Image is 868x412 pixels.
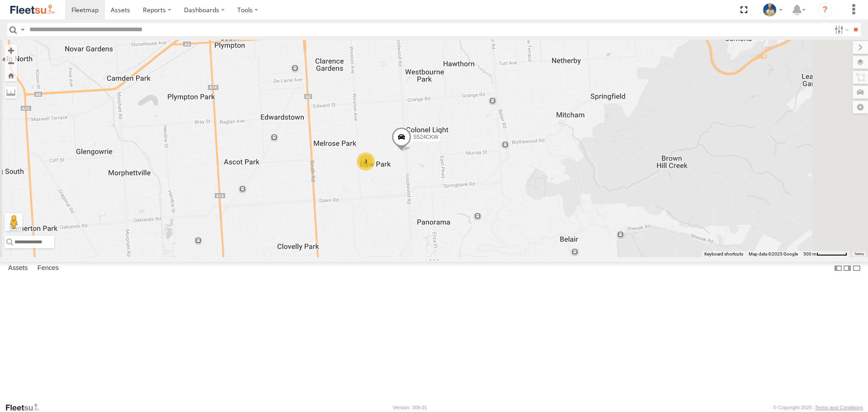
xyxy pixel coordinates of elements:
[5,213,23,231] button: Drag Pegman onto the map to open Street View
[5,44,17,57] button: Zoom in
[852,262,861,275] label: Hide Summary Table
[815,405,863,410] a: Terms and Conditions
[19,23,26,36] label: Search Query
[5,69,17,81] button: Zoom Home
[5,403,47,412] a: Visit our Website
[801,251,850,257] button: Map scale: 500 m per 64 pixels
[5,57,17,69] button: Zoom out
[803,251,816,256] span: 500 m
[393,405,427,410] div: Version: 309.01
[818,3,832,17] i: ?
[4,262,32,275] label: Assets
[357,152,375,170] div: 3
[853,101,868,114] label: Map Settings
[773,405,863,410] div: © Copyright 2025 -
[854,252,864,256] a: Terms (opens in new tab)
[413,134,439,140] span: S524CKW
[749,251,798,256] span: Map data ©2025 Google
[9,4,56,16] img: fleetsu-logo-horizontal.svg
[843,262,852,275] label: Dock Summary Table to the Right
[5,86,17,99] label: Measure
[704,251,743,257] button: Keyboard shortcuts
[834,262,843,275] label: Dock Summary Table to the Left
[831,23,850,36] label: Search Filter Options
[33,262,63,275] label: Fences
[759,3,786,17] div: Matt Draper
